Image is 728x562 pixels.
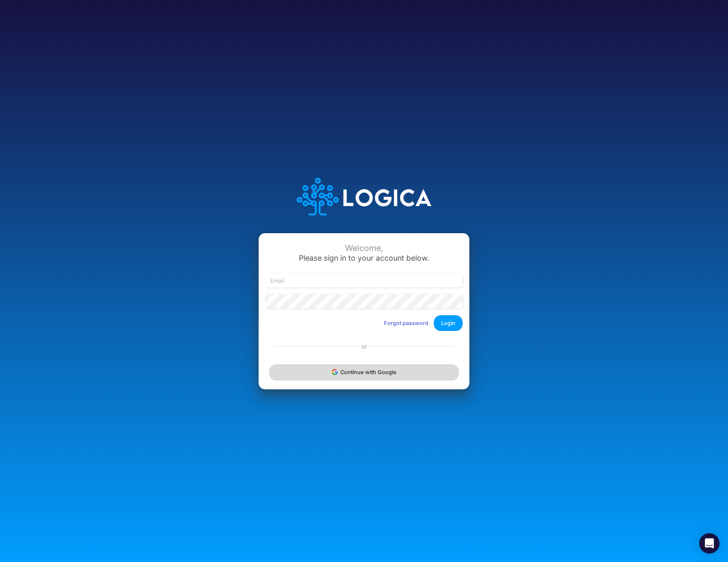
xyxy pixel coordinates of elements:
[299,253,429,262] span: Please sign in to your account below.
[265,243,463,253] div: Welcome,
[269,364,459,380] button: Continue with Google
[699,533,720,554] div: Open Intercom Messenger
[378,316,434,330] button: Forgot password
[265,273,463,288] input: Email
[434,315,463,331] button: Login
